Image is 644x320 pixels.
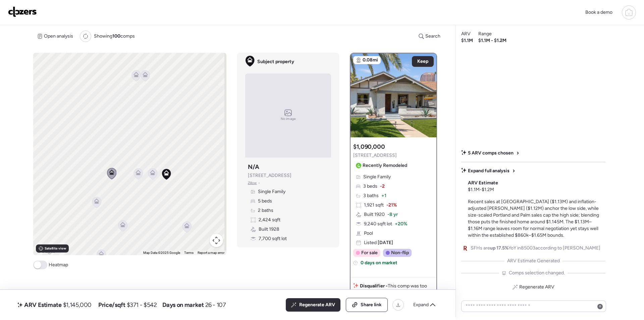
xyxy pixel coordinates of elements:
[127,301,157,309] span: $371 - $542
[364,211,385,218] span: Built 1920
[360,283,434,296] p: This comp was too dissimilar to the subject property
[361,249,378,256] span: For sale
[507,258,560,264] span: ARV Estimate Generated
[258,180,260,186] span: •
[248,172,291,179] span: [STREET_ADDRESS]
[94,33,135,40] span: Showing comps
[471,245,600,252] span: SFHs are YoY in 85003 according to [PERSON_NAME]
[468,150,514,156] span: 5 ARV comps chosen
[63,301,92,309] span: $1,145,000
[461,31,471,37] span: ARV
[363,183,377,190] span: 3 beds
[210,234,223,247] button: Map camera controls
[468,180,498,186] span: ARV Estimate
[461,37,473,44] span: $1.1M
[198,251,224,255] a: Report a map error
[519,284,554,290] span: Regenerate ARV
[361,260,397,266] span: 0 days on market
[363,162,407,169] span: Recently Remodeled
[258,207,273,214] span: 2 baths
[363,57,378,63] span: 0.08mi
[45,246,66,251] span: Satellite view
[377,240,393,245] span: [DATE]
[112,33,120,39] span: 100
[299,302,335,308] span: Regenerate ARV
[364,202,384,209] span: 1,921 sqft
[585,9,612,15] span: Book a demo
[363,174,391,180] span: Single Family
[259,235,287,242] span: 7,700 sqft lot
[364,230,373,237] span: Pool
[258,198,272,204] span: 5 beds
[248,163,259,171] h3: N/A
[468,199,599,238] span: Recent sales at [GEOGRAPHIC_DATA] ($1.13M) and inflation-adjusted [PERSON_NAME] ($1.12M) anchor t...
[257,58,294,65] span: Subject property
[478,37,506,44] span: $1.1M - $1.2M
[364,239,393,246] span: Listed
[363,192,379,199] span: 3 baths
[381,192,386,199] span: + 1
[478,31,492,37] span: Range
[380,183,385,190] span: -2
[8,6,37,17] img: Logo
[490,245,508,251] span: up 17.5%
[353,152,397,159] span: [STREET_ADDRESS]
[387,211,398,218] span: -8 yr
[395,221,407,227] span: + 20%
[361,302,382,308] span: Share link
[425,33,440,40] span: Search
[258,188,285,195] span: Single Family
[98,301,125,309] span: Price/sqft
[417,58,428,65] span: Keep
[468,186,494,193] span: $1.1M - $1.2M
[184,251,194,255] a: Terms
[468,168,509,174] span: Expand full analysis
[281,116,296,122] span: No image
[360,283,388,289] strong: Disqualifier -
[44,33,73,40] span: Open analysis
[259,217,280,223] span: 2,424 sqft
[205,301,226,309] span: 26 - 107
[353,143,385,151] h3: $1,090,000
[248,180,257,186] span: Zillow
[259,226,279,233] span: Built 1928
[24,301,62,309] span: ARV Estimate
[35,246,57,255] a: Open this area in Google Maps (opens a new window)
[35,246,57,255] img: Google
[364,221,392,227] span: 9,240 sqft lot
[413,302,429,308] span: Expand
[162,301,204,309] span: Days on market
[509,270,565,276] span: Comps selection changed.
[49,262,68,268] span: Heatmap
[386,202,397,209] span: -21%
[391,249,409,256] span: Non-flip
[143,251,180,255] span: Map Data ©2025 Google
